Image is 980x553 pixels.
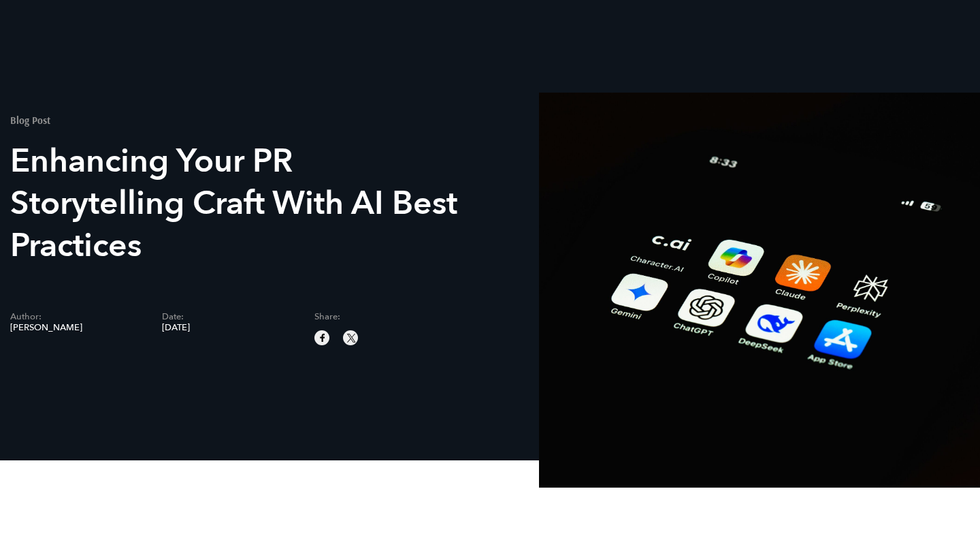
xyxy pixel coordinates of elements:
span: Share: [314,313,446,321]
img: twitter sharing button [345,332,357,344]
span: Author: [10,313,142,321]
span: Date: [162,313,293,321]
h1: Enhancing Your PR Storytelling Craft With AI Best Practices [10,140,466,267]
span: [DATE] [162,323,293,332]
span: [PERSON_NAME] [10,323,142,332]
mark: Blog Post [10,114,50,127]
img: facebook sharing button [316,332,329,344]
